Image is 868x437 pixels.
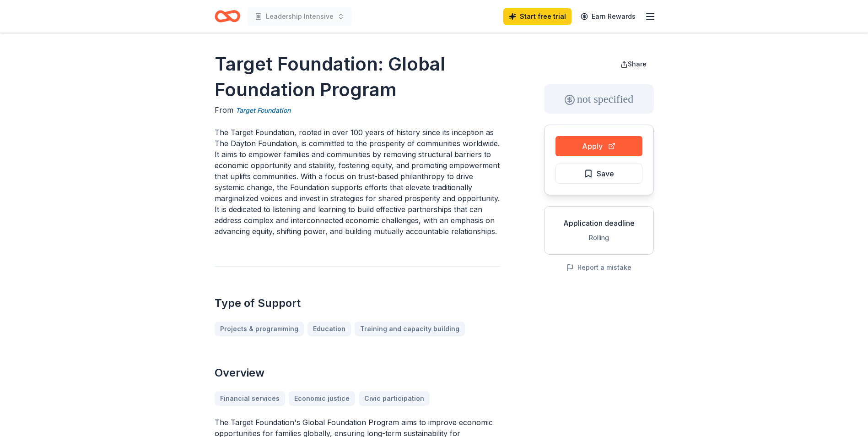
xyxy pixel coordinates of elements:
span: Save [597,168,614,180]
div: Application deadline [552,218,646,229]
h2: Overview [215,366,500,380]
span: Share [628,60,647,68]
div: not specified [544,84,654,114]
button: Apply [555,136,642,156]
a: Education [307,322,351,336]
button: Report a mistake [566,262,631,273]
h1: Target Foundation: Global Foundation Program [215,51,500,103]
div: From [215,104,500,116]
div: Rolling [552,232,646,243]
a: Earn Rewards [575,8,641,25]
a: Start free trial [503,8,571,25]
span: Leadership Intensive [266,11,334,22]
button: Save [555,164,642,184]
button: Share [613,55,654,73]
a: Home [215,5,240,27]
p: The Target Foundation, rooted in over 100 years of history since its inception as The Dayton Foun... [215,127,500,237]
a: Training and capacity building [355,322,465,336]
a: Projects & programming [215,322,304,336]
a: Target Foundation [236,105,291,116]
h2: Type of Support [215,296,500,311]
button: Leadership Intensive [248,7,352,26]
